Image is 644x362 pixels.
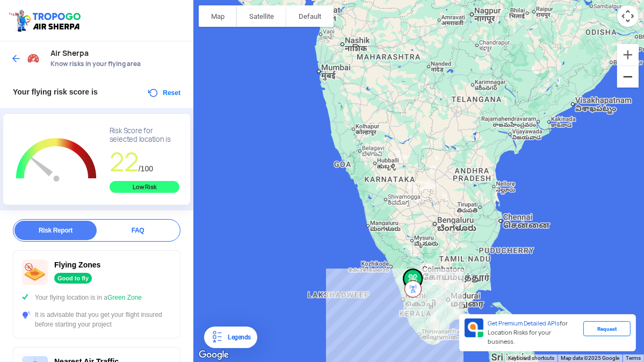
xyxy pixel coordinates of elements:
[488,320,560,327] span: Get Premium Detailed APIs
[107,294,142,301] span: Green Zone
[50,49,183,57] span: Air Sherpa
[617,44,639,66] button: Zoom in
[11,53,21,64] img: ic_arrow_back_blue.svg
[8,8,84,33] img: ic_tgdronemaps.svg
[147,86,180,99] button: Reset
[583,321,631,336] div: Request
[196,348,231,362] a: Open this area in Google Maps (opens a new window)
[13,88,98,96] span: Your flying risk score is
[54,260,100,269] span: Flying Zones
[139,164,153,173] span: /100
[54,273,92,284] div: Good to fly
[22,259,48,285] img: ic_nofly.svg
[211,331,223,344] img: Legends
[22,310,171,329] div: It is advisable that you get your flight insured before starting your project
[617,66,639,88] button: Zoom out
[199,5,237,27] button: Show street map
[110,145,139,179] span: 22
[223,331,251,344] div: Legends
[237,5,286,27] button: Show satellite imagery
[508,354,554,362] button: Keyboard shortcuts
[27,52,40,64] img: Risk Scores
[196,348,231,362] img: Google
[97,221,179,240] div: FAQ
[561,355,619,361] span: Map data ©2025 Google
[50,60,183,68] span: Know risks in your flying area
[15,221,97,240] div: Risk Report
[11,127,102,194] g: Chart
[483,318,583,347] div: for Location Risks for your business.
[110,127,179,144] div: Risk Score for selected location is
[617,5,639,27] button: Map camera controls
[465,318,483,337] img: Premium APIs
[22,293,171,302] div: Your flying location is in a
[626,355,641,361] a: Terms
[110,181,179,193] div: Low Risk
